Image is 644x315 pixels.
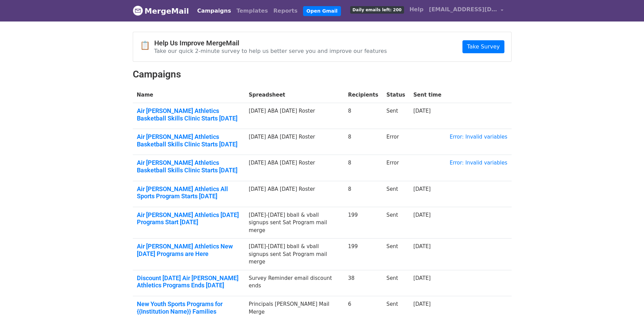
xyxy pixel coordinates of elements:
[426,3,506,19] a: [EMAIL_ADDRESS][DOMAIN_NAME]
[137,107,241,122] a: Air [PERSON_NAME] Athletics Basketball Skills Clinic Starts [DATE]
[382,270,409,296] td: Sent
[344,87,383,103] th: Recipients
[382,239,409,270] td: Sent
[154,47,387,55] p: Take our quick 2-minute survey to help us better serve you and improve our features
[344,239,383,270] td: 199
[137,274,241,289] a: Discount [DATE] Air [PERSON_NAME] Athletics Programs Ends [DATE]
[303,6,341,16] a: Open Gmail
[245,181,344,207] td: [DATE] ABA [DATE] Roster
[245,155,344,181] td: [DATE] ABA [DATE] Roster
[462,40,504,53] a: Take Survey
[344,207,383,239] td: 199
[245,129,344,155] td: [DATE] ABA [DATE] Roster
[413,186,431,192] a: [DATE]
[413,108,431,114] a: [DATE]
[195,4,234,18] a: Campaigns
[449,160,507,166] a: Error: Invalid variables
[245,207,344,239] td: [DATE]-[DATE] bball & vball signups sent Sat Program mail merge
[344,103,383,129] td: 8
[382,207,409,239] td: Sent
[271,4,300,18] a: Reports
[137,159,241,174] a: Air [PERSON_NAME] Athletics Basketball Skills Clinic Starts [DATE]
[413,212,431,218] a: [DATE]
[382,129,409,155] td: Error
[413,275,431,281] a: [DATE]
[133,87,245,103] th: Name
[137,185,241,200] a: Air [PERSON_NAME] Athletics All Sports Program Starts [DATE]
[429,5,497,14] span: [EMAIL_ADDRESS][DOMAIN_NAME]
[409,87,445,103] th: Sent time
[382,87,409,103] th: Status
[344,270,383,296] td: 38
[137,300,241,315] a: New Youth Sports Programs for {{Institution Name}} Families
[350,6,404,14] span: Daily emails left: 200
[137,243,241,257] a: Air [PERSON_NAME] Athletics New [DATE] Programs are Here
[133,69,512,80] h2: Campaigns
[140,41,154,51] span: 📋
[133,5,143,16] img: MergeMail logo
[245,239,344,270] td: [DATE]-[DATE] bball & vball signups sent Sat Program mail merge
[245,270,344,296] td: Survey Reminder email discount ends
[154,39,387,47] h4: Help Us Improve MergeMail
[347,3,407,16] a: Daily emails left: 200
[234,4,271,18] a: Templates
[382,103,409,129] td: Sent
[344,155,383,181] td: 8
[344,129,383,155] td: 8
[344,181,383,207] td: 8
[407,3,426,16] a: Help
[245,103,344,129] td: [DATE] ABA [DATE] Roster
[413,301,431,307] a: [DATE]
[413,243,431,249] a: [DATE]
[245,87,344,103] th: Spreadsheet
[137,133,241,148] a: Air [PERSON_NAME] Athletics Basketball Skills Clinic Starts [DATE]
[449,134,507,140] a: Error: Invalid variables
[382,181,409,207] td: Sent
[382,155,409,181] td: Error
[137,211,241,226] a: Air [PERSON_NAME] Athletics [DATE] Programs Start [DATE]
[133,4,189,18] a: MergeMail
